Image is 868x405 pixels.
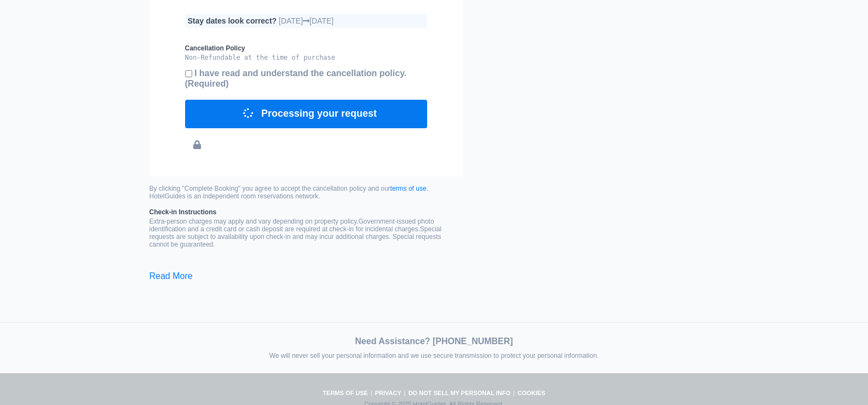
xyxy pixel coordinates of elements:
[320,390,371,396] a: Terms of Use
[185,70,192,77] input: I have read and understand the cancellation policy.(Required)
[390,185,427,192] a: terms of use
[185,100,427,128] button: Processing your request
[185,79,229,88] span: (Required)
[150,185,463,200] small: By clicking "Complete Booking" you agree to accept the cancellation policy and our . HotelGuides ...
[279,16,334,25] span: [DATE] [DATE]
[139,352,730,360] div: We will never sell your personal information and we use secure transmission to protect your perso...
[150,208,463,216] b: Check-in Instructions
[185,44,427,52] b: Cancellation Policy
[372,390,404,396] a: Privacy
[185,69,407,88] b: I have read and understand the cancellation policy.
[185,54,427,61] pre: Non-Refundable at the time of purchase
[188,16,277,25] b: Stay dates look correct?
[150,218,463,248] p: Extra-person charges may apply and vary depending on property policy. Government-issued photo ide...
[406,390,513,396] a: Do not sell my personal info
[139,336,730,346] div: Need Assistance? [PHONE_NUMBER]
[515,390,548,396] a: Cookies
[150,271,193,281] a: Read More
